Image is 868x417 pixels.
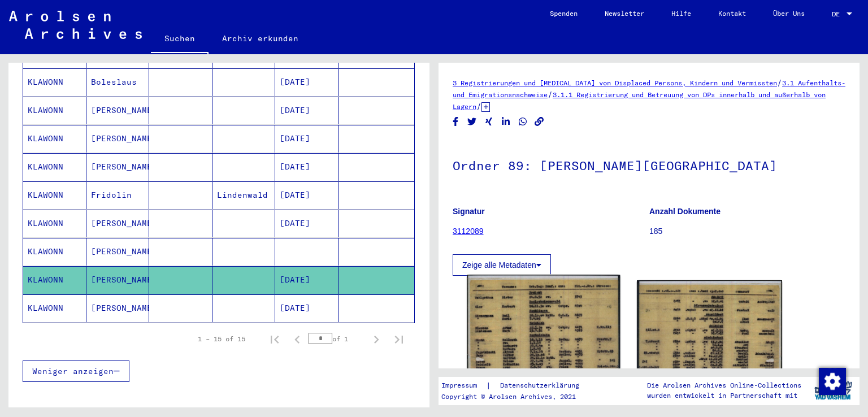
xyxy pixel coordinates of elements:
[86,210,150,237] mat-cell: [PERSON_NAME]
[23,125,86,153] mat-cell: KLAWONN
[453,227,484,236] a: 3112089
[500,115,512,129] button: Share on LinkedIn
[819,368,846,395] img: Zustimmung ändern
[151,25,209,54] a: Suchen
[86,125,150,153] mat-cell: [PERSON_NAME]
[23,294,86,322] mat-cell: KLAWONN
[517,115,529,129] button: Share on WhatsApp
[209,25,312,52] a: Archiv erkunden
[388,328,410,350] button: Last page
[453,140,845,189] h1: Ordner 89: [PERSON_NAME][GEOGRAPHIC_DATA]
[453,90,826,111] a: 3.1.1 Registrierung und Betreuung von DPs innerhalb und außerhalb von Lagern
[275,153,338,181] mat-cell: [DATE]
[212,181,276,209] mat-cell: Lindenwald
[23,68,86,96] mat-cell: KLAWONN
[23,153,86,181] mat-cell: KLAWONN
[86,97,150,124] mat-cell: [PERSON_NAME]
[275,210,338,237] mat-cell: [DATE]
[453,207,485,216] b: Signatur
[453,254,551,276] button: Zeige alle Metadaten
[32,366,114,376] span: Weniger anzeigen
[491,380,593,392] a: Datenschutzerklärung
[86,153,150,181] mat-cell: [PERSON_NAME]
[275,125,338,153] mat-cell: [DATE]
[812,376,854,405] img: yv_logo.png
[450,115,462,129] button: Share on Facebook
[533,115,545,129] button: Copy link
[275,68,338,96] mat-cell: [DATE]
[286,328,309,350] button: Previous page
[198,334,245,344] div: 1 – 15 of 15
[365,328,388,350] button: Next page
[275,181,338,209] mat-cell: [DATE]
[23,360,129,382] button: Weniger anzeigen
[86,238,150,266] mat-cell: [PERSON_NAME]
[275,266,338,294] mat-cell: [DATE]
[441,380,486,392] a: Impressum
[86,68,150,96] mat-cell: Boleslaus
[649,207,721,216] b: Anzahl Dokumente
[832,10,844,18] span: DE
[23,210,86,237] mat-cell: KLAWONN
[86,181,150,209] mat-cell: Fridolin
[275,97,338,124] mat-cell: [DATE]
[23,266,86,294] mat-cell: KLAWONN
[647,380,801,390] p: Die Arolsen Archives Online-Collections
[23,97,86,124] mat-cell: KLAWONN
[263,328,286,350] button: First page
[86,266,150,294] mat-cell: [PERSON_NAME]
[453,79,777,87] a: 3 Registrierungen und [MEDICAL_DATA] von Displaced Persons, Kindern und Vermissten
[23,238,86,266] mat-cell: KLAWONN
[23,181,86,209] mat-cell: KLAWONN
[466,115,478,129] button: Share on Twitter
[649,225,845,237] p: 185
[483,115,495,129] button: Share on Xing
[777,77,782,88] span: /
[86,294,150,322] mat-cell: [PERSON_NAME]
[275,294,338,322] mat-cell: [DATE]
[476,101,481,111] span: /
[548,89,553,99] span: /
[441,380,593,392] div: |
[309,333,365,344] div: of 1
[9,11,142,39] img: Arolsen_neg.svg
[647,390,801,401] p: wurden entwickelt in Partnerschaft mit
[441,392,593,402] p: Copyright © Arolsen Archives, 2021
